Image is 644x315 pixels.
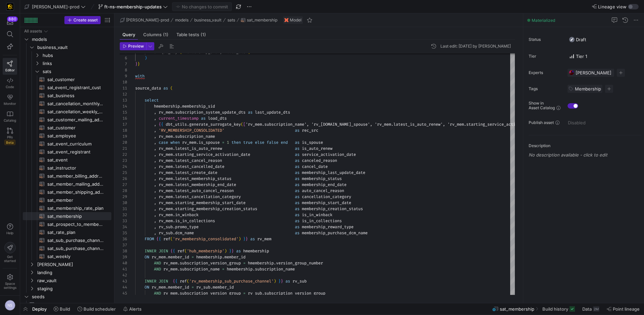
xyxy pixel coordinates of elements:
div: 13 [120,97,127,103]
span: rec_src [302,128,318,133]
a: sat_member​​​​​​​​​​ [23,196,111,204]
div: Press SPACE to select this row. [23,132,111,140]
span: as [295,158,300,163]
span: PRs [7,135,13,139]
div: Press SPACE to select this row. [23,91,111,100]
span: Materialized [532,18,555,23]
span: landing [37,269,110,276]
a: sal_customer​​​​​​​​​​ [23,75,111,83]
span: Show in Asset Catalog [529,101,555,110]
span: . [173,152,175,157]
button: Getstarted [3,239,17,265]
div: 23 [120,157,127,164]
div: Press SPACE to select this row. [23,75,111,83]
div: 18 [120,127,127,133]
span: subscription_system_update_dts [175,110,246,115]
button: Data2M [579,303,602,315]
span: sat_employee​​​​​​​​​​ [47,132,104,140]
button: Build [51,303,73,315]
span: Query [122,33,135,37]
span: when [170,140,180,145]
span: sat_instructor​​​​​​​​​​ [47,164,104,172]
span: Point lineage [613,306,640,312]
span: end [281,140,288,145]
span: sat_membership [247,18,277,22]
span: seeds [32,293,110,301]
span: then [231,140,241,145]
span: . [173,176,175,181]
div: Press SPACE to select this row. [23,260,111,268]
span: . [173,134,175,139]
a: sat_cancellation_monthly_forecast​​​​​​​​​​ [23,100,111,108]
a: sat_weekly​​​​​​​​​​ [23,252,111,260]
div: 880 [7,16,18,22]
button: Tier 1 - CriticalTier 1 [568,52,589,61]
span: Create asset [73,18,98,22]
span: rv_mem [159,200,173,205]
div: 7 [120,61,127,67]
span: Membership [575,86,601,91]
span: . [173,146,175,151]
span: starting_service_activation_date [175,152,250,157]
span: sal_customer​​​​​​​​​​ [47,76,104,83]
span: is_auto_renew [302,146,332,151]
span: , [154,122,156,127]
span: rv_mem [159,164,173,169]
span: as [295,176,300,181]
span: rv_mem [159,158,173,163]
span: as [295,152,300,157]
div: 19 [120,133,127,139]
img: undefined [284,18,288,22]
span: as [295,182,300,187]
span: . [173,164,175,169]
div: NS [5,300,15,311]
div: 25 [120,170,127,176]
span: sal_event_registrant_cust​​​​​​​​​​ [47,84,104,91]
span: Beta [4,140,15,145]
span: Monitor [4,102,16,106]
span: Space settings [4,281,16,290]
span: as [248,110,253,115]
span: rate_plan_lookup​​​​​​ [37,301,104,309]
span: sat_member​​​​​​​​​​ [47,196,104,204]
span: rv_mem [159,134,173,139]
span: ( [241,122,243,127]
img: https://storage.googleapis.com/y42-prod-data-exchange/images/uAsz27BndGEK0hZWDFeOjoxA7jCwgK9jE472... [7,3,13,10]
img: https://storage.googleapis.com/y42-prod-data-exchange/images/ICWEDZt8PPNNsC1M8rtt1ADXuM1CLD3OveQ6... [569,70,574,75]
span: membership_status [302,176,342,181]
span: Status [529,37,562,42]
div: Press SPACE to select this row. [23,100,111,108]
span: cancellation_category [302,194,351,199]
span: , [154,158,156,163]
span: latest_create_date [175,170,217,175]
span: current_timestamp [159,116,199,121]
span: case [159,140,168,145]
span: latest_membership_status [175,176,231,181]
span: as [295,140,300,145]
span: } [135,61,138,67]
a: sat_member_mailing_address​​​​​​​​​​ [23,180,111,188]
span: , [154,110,156,115]
div: Press SPACE to select this row. [23,124,111,132]
span: links [43,60,110,67]
div: Press SPACE to select this row. [23,67,111,75]
span: sat_member_billing_address​​​​​​​​​​ [47,172,104,180]
div: Press SPACE to select this row. [23,180,111,188]
span: [PERSON_NAME]-prod [126,18,169,22]
a: PRsBeta [3,125,17,148]
div: Press SPACE to select this row. [23,35,111,43]
a: sat_rate_plan​​​​​​​​​​ [23,228,111,236]
span: generate_surrogate_key [189,122,241,127]
span: Experts [529,70,562,75]
span: Get started [4,255,16,263]
span: rv_mem [182,140,196,145]
span: , [154,128,156,133]
a: Code [3,75,17,91]
a: sat_event​​​​​​​​​​ [23,156,111,164]
span: . [180,104,182,109]
span: Lineage view [598,4,627,9]
span: models [175,18,189,22]
div: 15 [120,109,127,115]
span: Tier [529,54,562,59]
span: { [161,122,163,127]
